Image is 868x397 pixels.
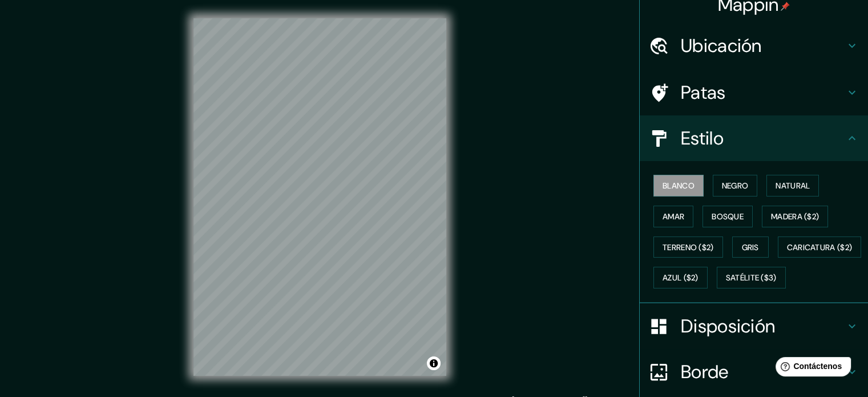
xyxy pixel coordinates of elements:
[653,236,723,258] button: Terreno ($2)
[722,181,749,191] font: Negro
[653,267,708,288] button: Azul ($2)
[663,242,714,252] font: Terreno ($2)
[681,360,729,384] font: Borde
[703,206,753,227] button: Bosque
[713,175,758,197] button: Negro
[681,81,726,105] font: Patas
[787,242,853,252] font: Caricatura ($2)
[726,273,777,283] font: Satélite ($3)
[762,206,828,227] button: Madera ($2)
[766,352,855,384] iframe: Lanzador de widgets de ayuda
[681,126,724,150] font: Estilo
[776,181,810,191] font: Natural
[778,236,862,258] button: Caricatura ($2)
[712,211,744,222] font: Bosque
[640,349,868,395] div: Borde
[766,175,819,197] button: Natural
[663,273,699,283] font: Azul ($2)
[663,181,695,191] font: Blanco
[653,206,693,227] button: Amar
[640,23,868,69] div: Ubicación
[663,211,684,222] font: Amar
[681,34,762,58] font: Ubicación
[771,211,819,222] font: Madera ($2)
[742,242,759,252] font: Gris
[781,2,790,11] img: pin-icon.png
[681,314,775,338] font: Disposición
[732,236,769,258] button: Gris
[717,267,786,288] button: Satélite ($3)
[640,303,868,349] div: Disposición
[640,115,868,161] div: Estilo
[640,70,868,115] div: Patas
[193,18,446,376] canvas: Mapa
[427,356,441,370] button: Activar o desactivar atribución
[653,175,704,197] button: Blanco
